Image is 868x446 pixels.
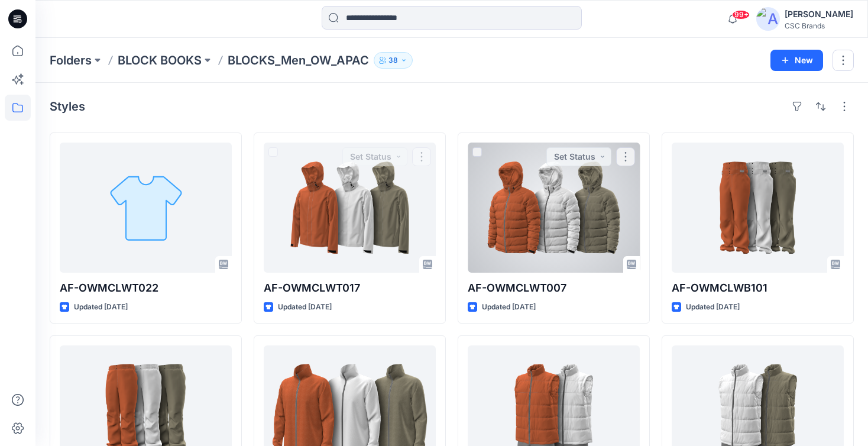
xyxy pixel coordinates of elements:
[374,52,413,69] button: 38
[74,301,128,314] p: Updated [DATE]
[686,301,740,314] p: Updated [DATE]
[228,52,369,69] p: BLOCKS_Men_OW_APAC
[50,99,85,114] h4: Styles
[468,143,640,273] a: AF-OWMCLWT007
[468,280,640,296] p: AF-OWMCLWT007
[388,54,398,67] p: 38
[672,280,844,296] p: AF-OWMCLWB101
[60,280,232,296] p: AF-OWMCLWT022
[264,280,436,296] p: AF-OWMCLWT017
[770,50,823,71] button: New
[118,52,202,69] a: BLOCK BOOKS
[482,301,536,314] p: Updated [DATE]
[60,143,232,273] a: AF-OWMCLWT022
[50,52,92,69] a: Folders
[672,143,844,273] a: AF-OWMCLWB101
[785,7,853,21] div: [PERSON_NAME]
[264,143,436,273] a: AF-OWMCLWT017
[785,21,853,30] div: CSC Brands
[732,10,750,20] span: 99+
[278,301,332,314] p: Updated [DATE]
[756,7,780,31] img: avatar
